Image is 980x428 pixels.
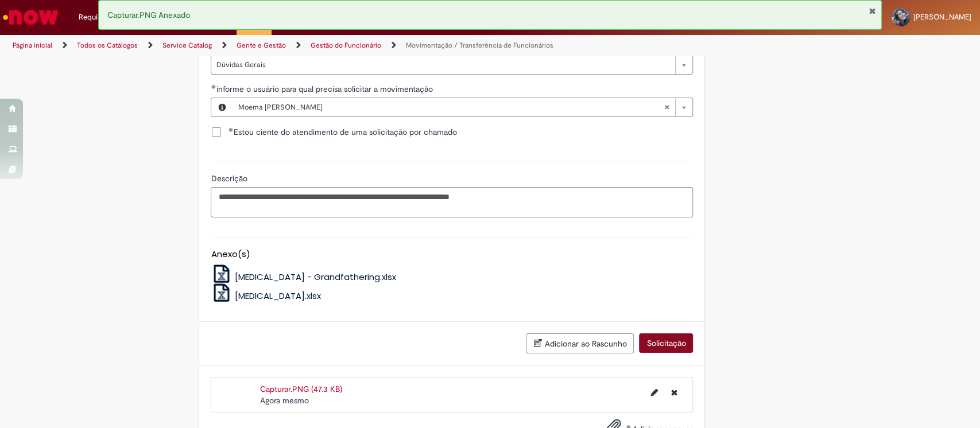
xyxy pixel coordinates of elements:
h5: Anexo(s) [211,250,693,259]
span: Agora mesmo [260,395,309,406]
span: Dúvidas Gerais [216,56,669,74]
a: [MEDICAL_DATA].xlsx [211,290,321,302]
abbr: Limpar campo informe o usuário para qual precisa solicitar a movimentação [658,98,675,116]
span: [MEDICAL_DATA].xlsx [235,290,321,302]
button: Fechar Notificação [868,6,876,15]
a: [MEDICAL_DATA] - Grandfathering.xlsx [211,271,396,283]
span: Capturar.PNG Anexado [107,10,190,20]
ul: Trilhas de página [9,35,645,56]
img: ServiceNow [1,6,60,29]
span: Requisições [79,11,119,23]
span: Obrigatório Preenchido [228,127,233,132]
span: [PERSON_NAME] [913,12,971,22]
textarea: Descrição [211,187,693,218]
span: Estou ciente do atendimento de uma solicitação por chamado [228,126,456,138]
span: Obrigatório Preenchido [211,84,216,89]
a: Página inicial [13,41,52,50]
span: Moema [PERSON_NAME] [238,98,664,116]
a: Capturar.PNG (47.3 KB) [260,384,342,394]
span: [MEDICAL_DATA] - Grandfathering.xlsx [235,271,396,283]
a: Service Catalog [162,41,212,50]
a: Todos os Catálogos [77,41,138,50]
button: Editar nome de arquivo Capturar.PNG [644,383,664,402]
button: informe o usuário para qual precisa solicitar a movimentação, Visualizar este registro Moema Lari... [211,98,232,116]
a: Movimentação / Transferência de Funcionários [406,41,553,50]
button: Solicitação [639,333,693,353]
button: Excluir Capturar.PNG [664,383,684,402]
span: Descrição [211,173,249,184]
button: Adicionar ao Rascunho [526,333,634,353]
span: Necessários - informe o usuário para qual precisa solicitar a movimentação [216,84,435,94]
a: Gestão do Funcionário [311,41,381,50]
a: Gente e Gestão [237,41,286,50]
a: Moema [PERSON_NAME]Limpar campo informe o usuário para qual precisa solicitar a movimentação [232,98,692,116]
